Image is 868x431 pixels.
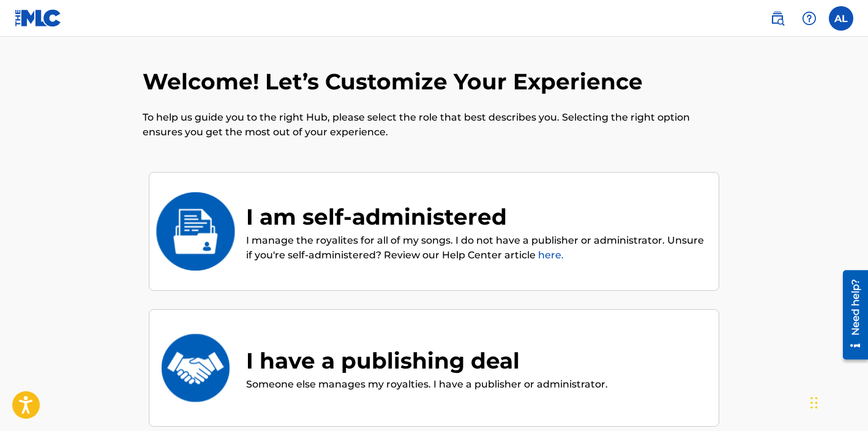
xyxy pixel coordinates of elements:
[765,6,790,31] a: Public Search
[802,11,817,26] img: help
[149,309,719,427] div: I have a publishing dealI have a publishing dealSomeone else manages my royalties. I have a publi...
[807,372,868,431] iframe: Chat Widget
[246,233,706,263] p: I manage the royalites for all of my songs. I do not have a publisher or administrator. Unsure if...
[155,192,236,271] img: I am self-administered
[246,377,608,392] p: Someone else manages my royalties. I have a publisher or administrator.
[155,329,236,407] img: I have a publishing deal
[143,110,725,140] p: To help us guide you to the right Hub, please select the role that best describes you. Selecting ...
[15,9,62,27] img: MLC Logo
[149,172,719,291] div: I am self-administeredI am self-administeredI manage the royalites for all of my songs. I do not ...
[246,344,608,377] div: I have a publishing deal
[538,249,564,261] a: here.
[834,266,868,364] iframe: Resource Center
[829,6,853,31] div: User Menu
[246,200,706,233] div: I am self-administered
[143,68,649,96] h2: Welcome! Let’s Customize Your Experience
[797,6,821,31] div: Help
[810,384,818,421] div: Drag
[770,11,785,26] img: search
